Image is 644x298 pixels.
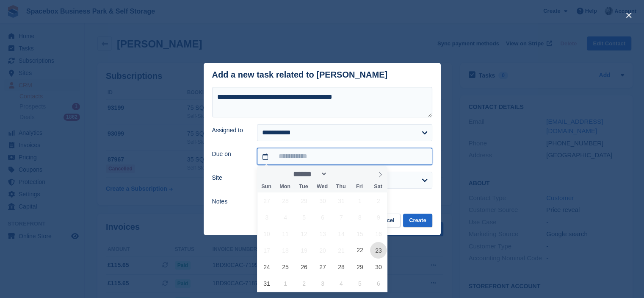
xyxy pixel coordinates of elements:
[259,259,275,275] span: August 24, 2025
[370,275,387,292] span: September 6, 2025
[276,184,294,189] span: Mon
[314,209,331,226] span: August 6, 2025
[314,226,331,242] span: August 13, 2025
[212,70,388,80] div: Add a new task related to [PERSON_NAME]
[277,259,294,275] span: August 25, 2025
[212,126,247,135] label: Assigned to
[370,209,387,226] span: August 9, 2025
[370,226,387,242] span: August 16, 2025
[351,259,368,275] span: August 29, 2025
[351,209,368,226] span: August 8, 2025
[327,170,354,178] input: Year
[351,275,368,292] span: September 5, 2025
[277,226,294,242] span: August 11, 2025
[259,275,275,292] span: August 31, 2025
[259,242,275,259] span: August 17, 2025
[350,184,369,189] span: Fri
[313,184,332,189] span: Wed
[212,173,247,182] label: Site
[294,184,313,189] span: Tue
[259,226,275,242] span: August 10, 2025
[290,170,328,178] select: Month
[296,242,312,259] span: August 19, 2025
[351,226,368,242] span: August 15, 2025
[622,8,636,22] button: close
[403,214,432,228] button: Create
[257,184,276,189] span: Sun
[369,184,387,189] span: Sat
[296,192,312,209] span: July 29, 2025
[212,150,247,159] label: Due on
[277,242,294,259] span: August 18, 2025
[314,259,331,275] span: August 27, 2025
[296,209,312,226] span: August 5, 2025
[333,242,349,259] span: August 21, 2025
[277,192,294,209] span: July 28, 2025
[277,209,294,226] span: August 4, 2025
[370,192,387,209] span: August 2, 2025
[259,192,275,209] span: July 27, 2025
[314,242,331,259] span: August 20, 2025
[296,226,312,242] span: August 12, 2025
[259,209,275,226] span: August 3, 2025
[351,192,368,209] span: August 1, 2025
[333,275,349,292] span: September 4, 2025
[277,275,294,292] span: September 1, 2025
[333,259,349,275] span: August 28, 2025
[212,197,247,206] label: Notes
[351,242,368,259] span: August 22, 2025
[296,275,312,292] span: September 2, 2025
[370,242,387,259] span: August 23, 2025
[332,184,350,189] span: Thu
[333,192,349,209] span: July 31, 2025
[333,209,349,226] span: August 7, 2025
[296,259,312,275] span: August 26, 2025
[333,226,349,242] span: August 14, 2025
[314,192,331,209] span: July 30, 2025
[370,259,387,275] span: August 30, 2025
[314,275,331,292] span: September 3, 2025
